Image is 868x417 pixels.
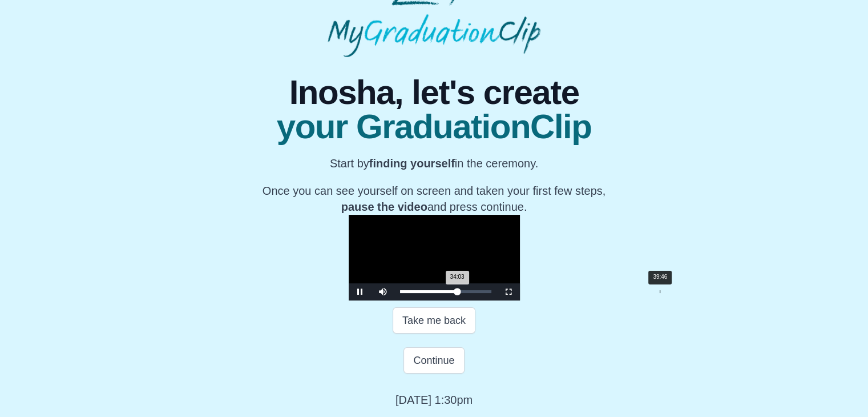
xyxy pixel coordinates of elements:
span: your GraduationClip [263,110,605,144]
div: Video Player [349,215,520,300]
p: [DATE] 1:30pm [395,392,473,408]
b: pause the video [341,201,427,213]
button: Mute [372,283,394,300]
p: Once you can see yourself on screen and taken your first few steps, and press continue. [263,183,605,215]
button: Fullscreen [497,283,520,300]
span: Inosha, let's create [263,75,605,110]
button: Pause [349,283,372,300]
div: Progress Bar [400,290,491,293]
b: finding yourself [369,157,455,170]
button: Continue [403,347,464,374]
p: Start by in the ceremony. [263,155,605,171]
button: Take me back [393,307,475,334]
